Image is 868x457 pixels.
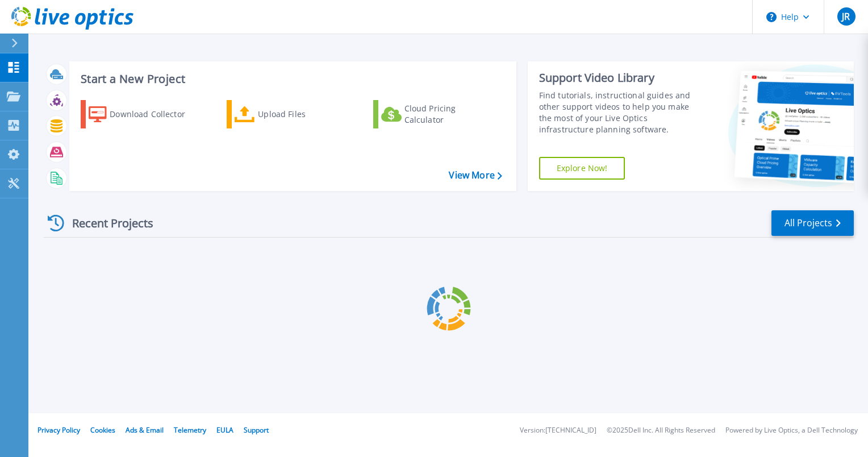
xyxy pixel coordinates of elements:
div: Cloud Pricing Calculator [404,103,495,126]
a: Privacy Policy [37,425,80,435]
a: Support [244,425,269,435]
a: View More [449,170,502,181]
h3: Start a New Project [81,73,502,85]
a: Download Collector [81,100,207,128]
a: Upload Files [227,100,353,128]
a: Ads & Email [126,425,164,435]
li: Version: [TECHNICAL_ID] [520,427,596,434]
a: All Projects [771,210,854,236]
a: Explore Now! [539,157,625,180]
a: Cookies [90,425,115,435]
div: Upload Files [258,103,349,126]
li: Powered by Live Optics, a Dell Technology [725,427,858,434]
a: Cloud Pricing Calculator [373,100,500,128]
a: EULA [216,425,233,435]
a: Telemetry [174,425,206,435]
li: © 2025 Dell Inc. All Rights Reserved [607,427,715,434]
div: Recent Projects [44,209,169,237]
div: Download Collector [110,103,201,126]
div: Find tutorials, instructional guides and other support videos to help you make the most of your L... [539,90,703,135]
span: JR [842,12,850,21]
div: Support Video Library [539,70,703,85]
